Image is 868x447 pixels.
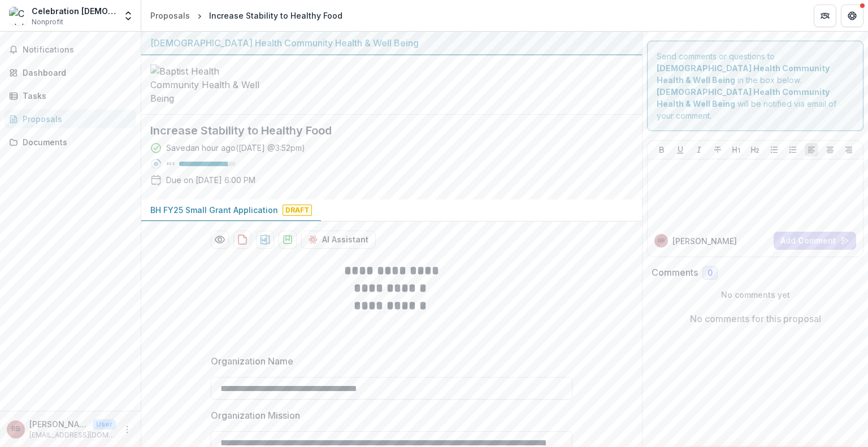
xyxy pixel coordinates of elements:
span: Nonprofit [32,17,63,27]
p: No comments for this proposal [690,312,821,326]
button: Italicize [692,143,706,157]
button: Bullet List [767,143,781,157]
p: No comments yet [652,289,859,301]
p: Organization Name [211,354,293,368]
h2: Increase Stability to Healthy Food [150,124,615,137]
button: Align Center [823,143,837,157]
button: Align Right [842,143,856,157]
p: [EMAIL_ADDRESS][DOMAIN_NAME] [29,430,116,440]
a: Tasks [5,86,136,105]
div: Proposals [23,113,127,125]
div: Send comments or questions to in the box below. will be notified via email of your comment. [647,41,863,131]
a: Dashboard [5,63,136,82]
button: Get Help [841,5,863,27]
button: Ordered List [786,143,800,157]
button: Notifications [5,41,136,59]
p: [PERSON_NAME] [672,235,737,247]
button: Bold [655,143,669,157]
div: Tasks [23,90,127,102]
button: Open entity switcher [120,5,136,27]
img: Baptist Health Community Health & Well Being [150,64,263,105]
a: Proposals [5,110,136,128]
img: Celebration Church of Jacksonville Inc. [9,7,27,25]
div: Documents [23,136,127,148]
p: BH FY25 Small Grant Application [150,204,278,216]
p: 86 % [166,160,175,168]
button: Heading 1 [730,143,743,157]
a: Proposals [146,7,194,24]
p: User [93,419,116,429]
span: 0 [708,268,713,278]
button: More [120,423,134,436]
strong: [DEMOGRAPHIC_DATA] Health Community Health & Well Being [657,63,830,85]
div: Saved an hour ago ( [DATE] @ 3:52pm ) [166,142,305,154]
div: Dashboard [23,67,127,79]
button: Partners [814,5,836,27]
span: Notifications [23,45,132,55]
button: download-proposal [233,231,251,249]
button: Strike [711,143,724,157]
span: Draft [283,205,312,216]
button: Heading 2 [748,143,762,157]
div: Increase Stability to Healthy Food [209,10,342,21]
button: download-proposal [279,231,297,249]
div: Robert Bass [658,238,665,244]
nav: breadcrumb [146,7,347,24]
button: Underline [674,143,687,157]
p: Organization Mission [211,409,300,422]
button: download-proposal [256,231,274,249]
div: Robert Bass [11,426,20,433]
p: [PERSON_NAME] [29,418,88,430]
div: Celebration [DEMOGRAPHIC_DATA] of Jacksonville Inc. [32,5,116,17]
p: Due on [DATE] 6:00 PM [166,174,255,186]
button: Align Left [805,143,818,157]
h2: Comments [652,267,698,278]
button: AI Assistant [301,231,376,249]
div: [DEMOGRAPHIC_DATA] Health Community Health & Well Being [150,36,633,50]
a: Documents [5,133,136,151]
strong: [DEMOGRAPHIC_DATA] Health Community Health & Well Being [657,87,830,109]
button: Preview e145e0a1-7c3a-4150-8807-8634a1b4459e-0.pdf [211,231,229,249]
div: Proposals [150,10,190,21]
button: Add Comment [774,232,856,250]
